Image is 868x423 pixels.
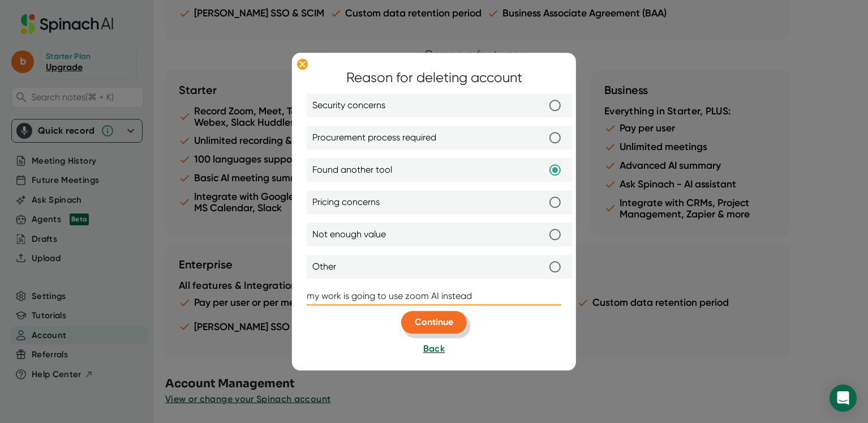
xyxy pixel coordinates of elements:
span: Pricing concerns [312,195,380,209]
span: Other [312,260,336,274]
button: Back [423,342,445,356]
button: Continue [401,311,467,334]
span: Continue [415,317,453,327]
div: Open Intercom Messenger [830,384,857,412]
input: Provide additional detail [307,287,561,305]
span: Back [423,343,445,354]
span: Found another tool [312,163,392,177]
span: Not enough value [312,228,386,241]
span: Procurement process required [312,131,436,144]
div: Reason for deleting account [346,67,522,88]
span: Security concerns [312,99,385,112]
